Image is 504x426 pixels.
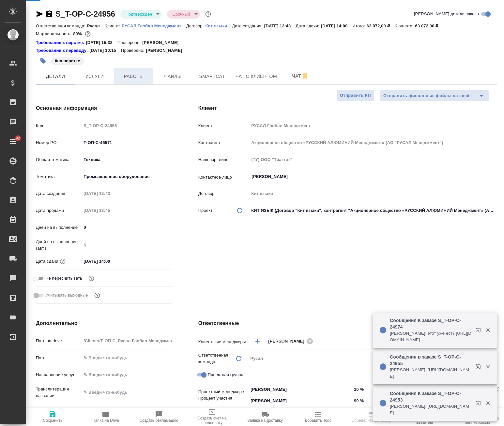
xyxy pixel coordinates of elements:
p: 89% [73,31,83,36]
p: [DATE] 10:15 [89,47,121,54]
span: на верстке [50,58,85,63]
input: Пустое поле [249,189,503,198]
p: Дней на выполнение (авт.) [36,239,81,252]
button: Добавить Todo [292,408,345,426]
span: Создать счет на предоплату [189,416,235,425]
p: Контактное лицо [198,174,249,181]
input: ✎ Введи что-нибудь [81,257,138,266]
span: Сохранить [43,418,63,423]
p: Проверено: [121,47,146,54]
input: ✎ Введи что-нибудь [81,223,172,232]
div: КИТ ЯЗЫК (Договор "Кит языки", контрагент "Акционерное общество «РУССКИЙ АЛЮМИНИЙ Менеджмент» (АО... [249,205,503,216]
p: Направление услуг [36,372,81,378]
p: [PERSON_NAME]: [URL][DOMAIN_NAME] [390,403,471,416]
input: ✎ Введи что-нибудь [352,385,455,394]
button: Создать счет на предоплату [185,408,238,426]
button: Создать рекламацию [132,408,186,426]
span: Заявка на доставку [247,418,283,423]
p: Русал [87,23,105,28]
p: Тематика [36,173,81,180]
p: 63 072,00 ₽ [367,23,395,28]
p: Клиентские менеджеры [198,339,248,345]
button: Добавить менеджера [250,333,266,349]
button: Включи, если не хочешь, чтобы указанная дата сдачи изменилась после переставления заказа в 'Подтв... [87,274,96,283]
button: Открыть в новой вкладке [472,397,487,412]
span: Папка на Drive [92,418,119,423]
p: Сообщения в заказе S_T-OP-C-24974 [390,317,471,330]
span: Проектная группа [208,372,243,378]
input: Пустое поле [81,240,172,250]
button: Открыть в новой вкладке [472,324,487,339]
button: Open [348,389,349,390]
input: Пустое поле [81,336,172,345]
p: Сообщения в заказе S_T-OP-C-24955 [390,354,471,367]
button: Подтвержден [124,11,154,17]
button: Сохранить [26,408,79,426]
p: [PERSON_NAME] [146,47,187,54]
p: Дата сдачи [36,258,58,265]
button: Определить тематику [345,408,398,426]
p: Ответственная команда: [36,23,87,28]
span: 92 [12,135,24,141]
div: Техника [81,154,172,165]
span: Учитывать выходные [45,292,88,299]
input: Пустое поле [249,155,503,164]
span: [PERSON_NAME] детали заказа [414,11,479,17]
a: РУСАЛ Глобал Менеджмент [122,23,186,28]
p: [PERSON_NAME]: этот уже есть [URL][DOMAIN_NAME] [390,330,471,343]
p: Итого: [352,23,366,28]
p: Общая тематика [36,156,81,163]
p: Проект [198,207,213,214]
input: Пустое поле [81,206,138,215]
button: Закрыть [481,364,495,370]
div: Промышленное оборудование [81,171,172,182]
a: S_T-OP-C-24956 [55,9,115,18]
p: Путь на drive [36,338,81,344]
p: Ответственная команда [198,352,235,365]
a: 92 [2,133,24,150]
p: Контрагент [198,140,249,146]
span: Чат с клиентом [236,72,277,81]
p: Договор [198,190,249,197]
h4: Ответственные [198,319,497,327]
span: Услуги [79,72,110,81]
p: Кит языки [205,23,232,28]
div: Подтвержден [167,10,200,19]
button: Доп статусы указывают на важность/срочность заказа [204,10,212,18]
p: РУСАЛ Глобал Менеджмент [122,23,186,28]
a: Требования к верстке: [36,39,86,46]
p: Код [36,123,81,129]
div: Нажми, чтобы открыть папку с инструкцией [36,47,89,54]
p: 63 072,00 ₽ [415,23,443,28]
h4: Дополнительно [36,319,172,327]
p: Дата продажи [36,207,81,214]
p: Клиент [198,123,249,129]
button: Отправить КП [336,90,374,101]
a: Требования к переводу: [36,47,89,54]
span: Чат [285,72,316,80]
p: [PERSON_NAME] [142,39,183,46]
p: [DATE] 14:00 [321,23,353,28]
p: Путь [36,355,81,361]
button: Закрыть [481,327,495,333]
button: Открыть в новой вкладке [472,360,487,376]
div: Нажми, чтобы открыть папку с инструкцией [36,39,86,46]
span: Определить тематику [351,418,391,423]
div: Русал [248,353,497,364]
p: Комментарии клиента [36,407,81,413]
span: Работы [118,72,149,81]
h4: Основная информация [36,104,172,112]
button: Скопировать ссылку [45,10,53,18]
button: Закрыть [481,400,495,406]
p: Проверено: [117,39,143,46]
p: #на верстке [55,58,80,64]
button: Скопировать ссылку для ЯМессенджера [36,10,44,18]
p: Дней на выполнение [36,224,81,231]
a: Кит языки [205,23,232,28]
div: ✎ Введи что-нибудь [81,369,172,380]
p: Маржинальность: [36,31,73,36]
div: [PERSON_NAME] [268,337,315,345]
p: Клиент: [105,23,122,28]
p: Дата создания [36,190,81,197]
span: Добавить Todo [305,418,331,423]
